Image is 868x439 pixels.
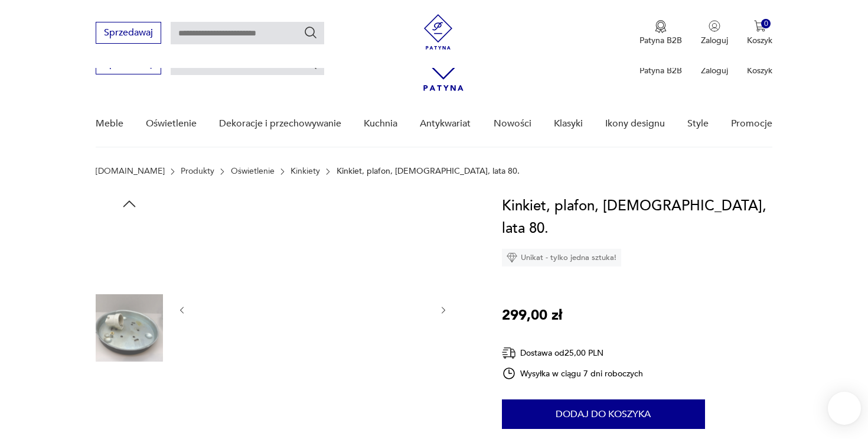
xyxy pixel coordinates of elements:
div: Unikat - tylko jedna sztuka! [502,249,621,266]
div: Dostawa od 25,00 PLN [502,346,644,360]
a: Sprzedawaj [96,60,161,69]
button: 0Koszyk [747,20,772,46]
a: Style [687,101,709,147]
img: Ikona dostawy [502,346,516,360]
img: Zdjęcie produktu Kinkiet, plafon, Niemcy, lata 80. [96,369,163,437]
img: Ikonka użytkownika [709,20,720,32]
p: Zaloguj [701,35,728,46]
iframe: Smartsupp widget button [828,392,861,425]
a: Ikony designu [605,101,665,147]
img: Ikona koszyka [754,20,766,32]
a: Produkty [181,167,214,176]
a: Ikona medaluPatyna B2B [639,20,682,46]
button: Szukaj [304,25,318,40]
a: Dekoracje i przechowywanie [219,101,341,147]
a: Kinkiety [291,167,320,176]
img: Zdjęcie produktu Kinkiet, plafon, Niemcy, lata 80. [96,294,163,362]
h1: Kinkiet, plafon, [DEMOGRAPHIC_DATA], lata 80. [502,195,773,240]
img: Zdjęcie produktu Kinkiet, plafon, Niemcy, lata 80. [198,195,426,423]
a: Nowości [494,101,531,147]
p: Koszyk [747,35,772,46]
button: Zaloguj [701,20,728,46]
a: Promocje [731,101,772,147]
p: Zaloguj [701,65,728,76]
img: Ikona medalu [655,20,667,33]
button: Dodaj do koszyka [502,399,705,429]
img: Patyna - sklep z meblami i dekoracjami vintage [420,14,456,50]
img: Zdjęcie produktu Kinkiet, plafon, Niemcy, lata 80. [96,219,163,286]
p: Kinkiet, plafon, [DEMOGRAPHIC_DATA], lata 80. [337,167,520,176]
a: [DOMAIN_NAME] [96,167,165,176]
a: Oświetlenie [231,167,275,176]
button: Sprzedawaj [96,22,161,44]
p: Patyna B2B [639,35,682,46]
div: 0 [761,19,771,29]
a: Meble [96,101,123,147]
img: Ikona diamentu [507,252,517,263]
p: Koszyk [747,65,772,76]
a: Antykwariat [420,101,471,147]
a: Klasyki [554,101,583,147]
p: Patyna B2B [639,65,682,76]
a: Sprzedawaj [96,30,161,38]
a: Kuchnia [364,101,397,147]
p: 299,00 zł [502,304,562,327]
div: Wysyłka w ciągu 7 dni roboczych [502,366,644,381]
a: Oświetlenie [146,101,197,147]
button: Patyna B2B [639,20,682,46]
